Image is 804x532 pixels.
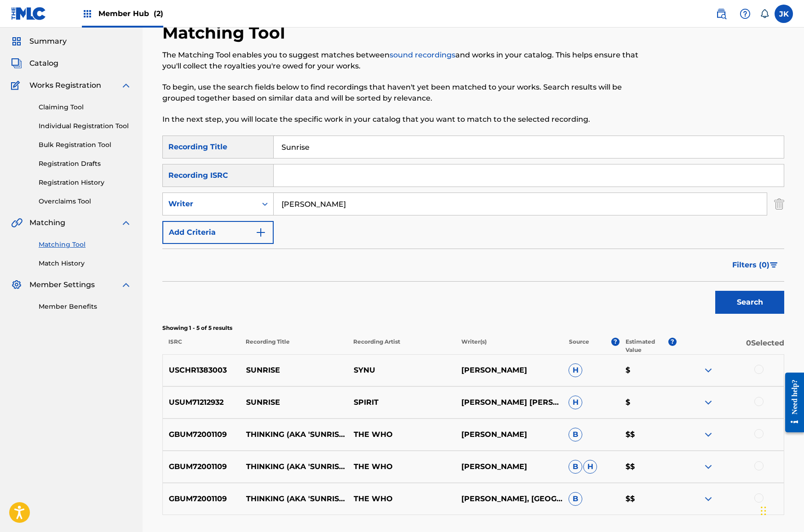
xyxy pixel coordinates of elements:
[240,429,348,440] p: THINKING (AKA 'SUNRISE')
[11,80,23,91] img: Works Registration
[11,36,67,47] a: SummarySummary
[240,461,348,472] p: THINKING (AKA 'SUNRISE') (VERSION 2 / [PERSON_NAME] DEMO)
[29,217,65,228] span: Matching
[770,262,778,268] img: filter
[712,5,730,23] a: Public Search
[29,279,95,290] span: Member Settings
[168,198,251,209] div: Writer
[29,36,67,47] span: Summary
[703,365,714,376] img: expand
[162,136,784,318] form: Search Form
[740,8,751,19] img: help
[455,461,563,472] p: [PERSON_NAME]
[162,221,274,244] button: Add Criteria
[39,121,132,131] a: Individual Registration Tool
[677,338,784,354] p: 0 Selected
[390,51,455,59] a: sound recordings
[774,192,784,215] img: Delete Criterion
[162,82,641,104] p: To begin, use the search fields below to find recordings that haven't yet been matched to your wo...
[240,493,348,504] p: THINKING (AKA 'SUNRISE') - VERSION 2 / [PERSON_NAME] DEMO
[29,80,101,91] span: Works Registration
[39,159,132,169] a: Registration Drafts
[569,338,589,354] p: Source
[620,365,677,376] p: $
[703,429,714,440] img: expand
[11,58,58,69] a: CatalogCatalog
[240,365,348,376] p: SUNRISE
[455,365,563,376] p: [PERSON_NAME]
[727,254,784,277] button: Filters (0)
[39,302,132,311] a: Member Benefits
[620,461,677,472] p: $$
[455,429,563,440] p: [PERSON_NAME]
[347,397,455,408] p: SPIRIT
[758,488,804,532] iframe: Chat Widget
[778,365,804,441] iframe: Resource Center
[154,9,163,18] span: (2)
[39,102,132,112] a: Claiming Tool
[775,5,793,23] div: User Menu
[11,279,22,290] img: Member Settings
[620,493,677,504] p: $$
[583,460,597,474] span: H
[121,217,132,228] img: expand
[736,5,754,23] div: Help
[82,8,93,19] img: Top Rightsholders
[163,461,240,472] p: GBUM72001109
[39,197,132,206] a: Overclaims Tool
[163,365,240,376] p: USCHR1383003
[347,493,455,504] p: THE WHO
[569,460,582,474] span: B
[39,178,132,187] a: Registration History
[703,461,714,472] img: expand
[760,9,769,18] div: Notifications
[39,140,132,150] a: Bulk Registration Tool
[11,58,22,69] img: Catalog
[163,397,240,408] p: USUM71212932
[240,338,347,354] p: Recording Title
[162,324,784,332] p: Showing 1 - 5 of 5 results
[347,365,455,376] p: SYNU
[455,338,563,354] p: Writer(s)
[569,492,582,506] span: B
[455,397,563,408] p: [PERSON_NAME] [PERSON_NAME][US_STATE] [PERSON_NAME]
[620,397,677,408] p: $
[716,8,727,19] img: search
[11,217,23,228] img: Matching
[162,23,290,43] h2: Matching Tool
[569,396,582,409] span: H
[39,259,132,268] a: Match History
[455,493,563,504] p: [PERSON_NAME], [GEOGRAPHIC_DATA], [GEOGRAPHIC_DATA]
[163,493,240,504] p: GBUM72001109
[347,461,455,472] p: THE WHO
[732,260,770,271] span: Filters ( 0 )
[715,291,784,314] button: Search
[626,338,668,354] p: Estimated Value
[347,429,455,440] p: THE WHO
[162,50,641,72] p: The Matching Tool enables you to suggest matches between and works in your catalog. This helps en...
[29,58,58,69] span: Catalog
[569,428,582,441] span: B
[121,80,132,91] img: expand
[347,338,455,354] p: Recording Artist
[240,397,348,408] p: SUNRISE
[98,8,163,19] span: Member Hub
[611,338,620,346] span: ?
[121,279,132,290] img: expand
[39,240,132,249] a: Matching Tool
[255,227,266,238] img: 9d2ae6d4665cec9f34b9.svg
[668,338,677,346] span: ?
[703,493,714,504] img: expand
[162,338,240,354] p: ISRC
[11,7,46,20] img: MLC Logo
[162,114,641,125] p: In the next step, you will locate the specific work in your catalog that you want to match to the...
[703,397,714,408] img: expand
[761,497,766,525] div: Drag
[11,36,22,47] img: Summary
[569,363,582,377] span: H
[620,429,677,440] p: $$
[163,429,240,440] p: GBUM72001109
